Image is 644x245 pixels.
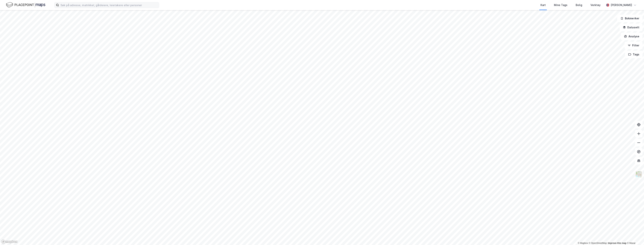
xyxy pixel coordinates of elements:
[621,33,643,40] button: Analyse
[540,3,546,7] div: Kart
[625,51,643,58] button: Tags
[620,24,643,31] button: Datasett
[611,3,632,7] div: [PERSON_NAME]
[576,3,582,7] div: Bolig
[608,242,626,244] a: Improve this map
[617,15,643,22] button: Bokmerker
[578,242,588,244] a: Mapbox
[589,242,607,244] a: OpenStreetMap
[554,3,567,7] div: Mine Tags
[625,227,644,245] iframe: Chat Widget
[635,171,642,178] img: Z
[59,2,159,8] input: Søk på adresse, matrikkel, gårdeiere, leietakere eller personer
[625,227,644,245] div: Kontrollprogram for chat
[1,240,18,244] a: Mapbox homepage
[6,2,45,8] img: logo.f888ab2527a4732fd821a326f86c7f29.svg
[625,42,643,49] button: Filter
[590,3,601,7] div: Verktøy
